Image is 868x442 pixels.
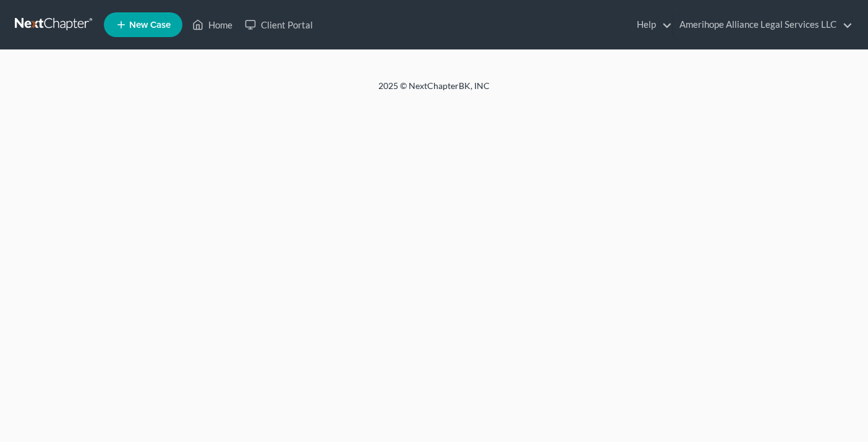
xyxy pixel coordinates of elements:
[186,14,239,36] a: Home
[104,12,182,37] new-legal-case-button: New Case
[631,14,672,36] a: Help
[673,14,853,36] a: Amerihope Alliance Legal Services LLC
[239,14,319,36] a: Client Portal
[82,80,786,102] div: 2025 © NextChapterBK, INC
